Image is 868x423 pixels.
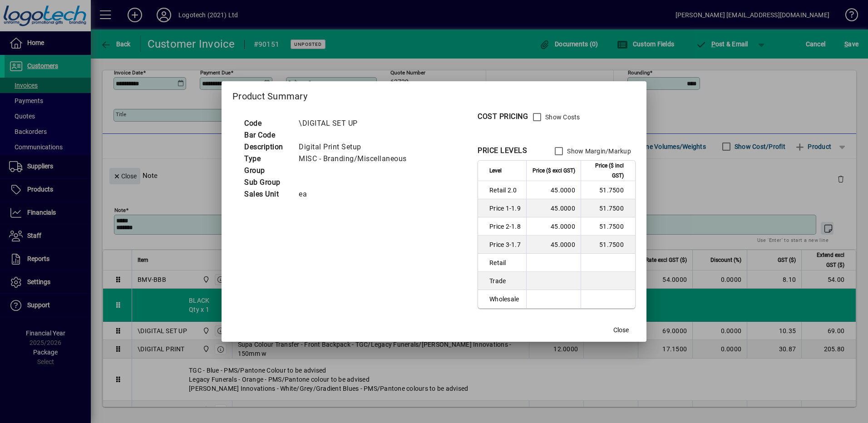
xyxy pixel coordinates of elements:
[240,129,294,141] td: Bar Code
[543,113,580,122] label: Show Costs
[489,295,521,304] span: Wholesale
[240,153,294,165] td: Type
[526,217,581,236] td: 45.0000
[533,166,575,176] span: Price ($ excl GST)
[581,199,635,217] td: 51.7500
[587,161,624,181] span: Price ($ incl GST)
[294,118,418,129] td: \DIGITAL SET UP
[489,204,521,213] span: Price 1-1.9
[294,188,418,200] td: ea
[607,322,636,338] button: Close
[478,145,527,156] div: PRICE LEVELS
[565,147,631,156] label: Show Margin/Markup
[294,141,418,153] td: Digital Print Setup
[526,181,581,199] td: 45.0000
[222,81,646,108] h2: Product Summary
[240,118,294,129] td: Code
[489,240,521,249] span: Price 3-1.7
[581,181,635,199] td: 51.7500
[526,236,581,254] td: 45.0000
[613,325,629,335] span: Close
[240,141,294,153] td: Description
[240,188,294,200] td: Sales Unit
[240,177,294,188] td: Sub Group
[478,111,528,122] div: COST PRICING
[489,186,521,195] span: Retail 2.0
[526,199,581,217] td: 45.0000
[489,258,521,267] span: Retail
[489,166,502,176] span: Level
[581,236,635,254] td: 51.7500
[240,165,294,177] td: Group
[294,153,418,165] td: MISC - Branding/Miscellaneous
[581,217,635,236] td: 51.7500
[489,222,521,231] span: Price 2-1.8
[489,276,521,285] span: Trade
